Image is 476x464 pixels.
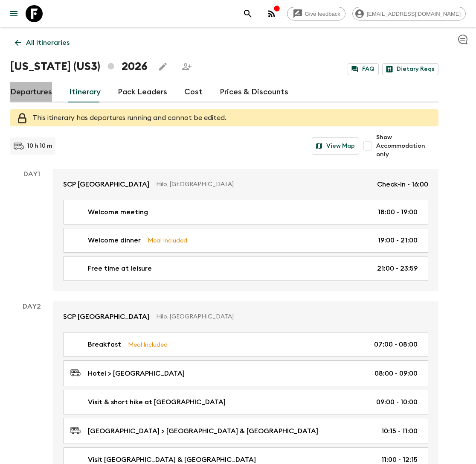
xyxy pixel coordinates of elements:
a: Visit & short hike at [GEOGRAPHIC_DATA]09:00 - 10:00 [63,390,428,414]
p: 09:00 - 10:00 [376,397,418,407]
h1: [US_STATE] (US3) 2026 [10,58,148,75]
p: Hotel > [GEOGRAPHIC_DATA] [88,368,185,379]
p: 10:15 - 11:00 [381,426,418,436]
p: 19:00 - 21:00 [378,235,418,245]
span: Give feedback [300,11,345,17]
a: [GEOGRAPHIC_DATA] > [GEOGRAPHIC_DATA] & [GEOGRAPHIC_DATA]10:15 - 11:00 [63,418,428,444]
a: Welcome dinnerMeal Included19:00 - 21:00 [63,228,428,253]
p: Breakfast [88,339,121,350]
span: [EMAIL_ADDRESS][DOMAIN_NAME] [362,11,465,17]
p: Hilo, [GEOGRAPHIC_DATA] [156,312,421,321]
a: Itinerary [69,82,101,102]
a: Dietary Reqs [382,63,438,75]
a: Departures [10,82,52,102]
p: 21:00 - 23:59 [377,263,418,274]
p: 10 h 10 m [27,142,52,150]
p: All itineraries [26,38,70,48]
span: Show Accommodation only [376,133,438,159]
a: Cost [184,82,203,102]
a: Prices & Discounts [220,82,288,102]
a: Welcome meeting18:00 - 19:00 [63,200,428,225]
p: 08:00 - 09:00 [374,368,418,379]
a: Pack Leaders [118,82,167,102]
p: Free time at leisure [88,263,152,274]
button: search adventures [239,5,256,22]
p: Meal Included [148,236,187,245]
p: Check-in - 16:00 [377,179,428,190]
p: Welcome dinner [88,235,141,245]
a: BreakfastMeal Included07:00 - 08:00 [63,332,428,357]
p: SCP [GEOGRAPHIC_DATA] [63,179,149,190]
p: 07:00 - 08:00 [374,339,418,350]
p: Meal Included [128,340,168,349]
p: Day 2 [10,301,53,312]
a: SCP [GEOGRAPHIC_DATA]Hilo, [GEOGRAPHIC_DATA]Check-in - 16:00 [53,169,438,200]
span: Share this itinerary [178,58,195,75]
a: All itineraries [10,34,74,51]
a: Hotel > [GEOGRAPHIC_DATA]08:00 - 09:00 [63,360,428,386]
a: SCP [GEOGRAPHIC_DATA]Hilo, [GEOGRAPHIC_DATA] [53,301,438,332]
p: Day 1 [10,169,53,179]
p: [GEOGRAPHIC_DATA] > [GEOGRAPHIC_DATA] & [GEOGRAPHIC_DATA] [88,426,318,436]
button: Edit this itinerary [154,58,171,75]
p: 18:00 - 19:00 [378,207,418,217]
a: Give feedback [287,7,345,20]
a: FAQ [348,63,379,75]
div: [EMAIL_ADDRESS][DOMAIN_NAME] [352,7,466,20]
a: Free time at leisure21:00 - 23:59 [63,256,428,281]
button: View Map [312,137,359,155]
p: SCP [GEOGRAPHIC_DATA] [63,312,149,322]
p: Welcome meeting [88,207,148,217]
p: Hilo, [GEOGRAPHIC_DATA] [156,180,370,189]
button: menu [5,5,22,22]
span: This itinerary has departures running and cannot be edited. [32,114,226,121]
p: Visit & short hike at [GEOGRAPHIC_DATA] [88,397,226,407]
